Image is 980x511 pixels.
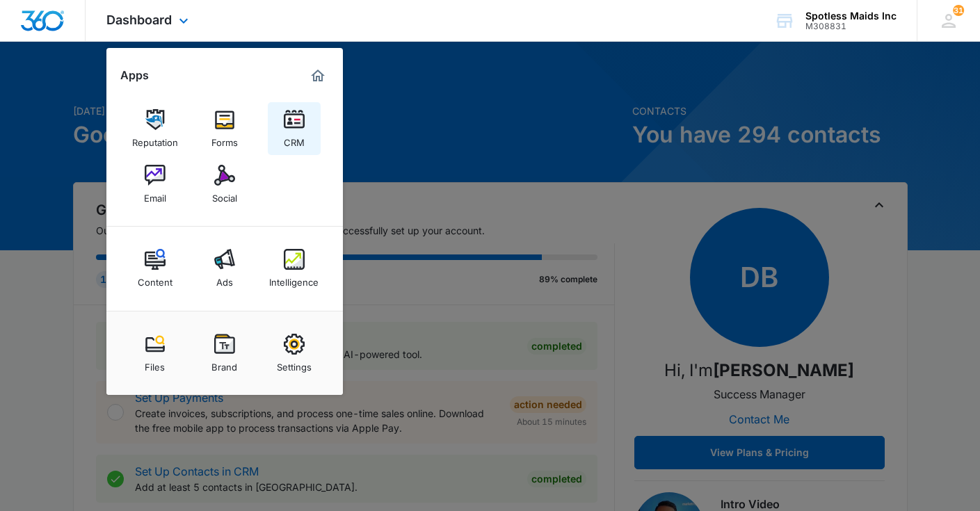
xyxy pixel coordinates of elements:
div: Settings [277,355,312,373]
h2: Apps [120,69,149,82]
div: Ads [216,270,233,288]
div: notifications count [953,5,964,16]
a: CRM [268,102,321,155]
div: account name [805,10,897,22]
div: Email [144,186,166,204]
div: Brand [211,355,237,373]
div: account id [805,22,897,31]
div: Forms [211,130,238,148]
a: Files [129,327,182,380]
a: Reputation [129,102,182,155]
a: Social [198,158,251,211]
a: Forms [198,102,251,155]
div: Intelligence [269,270,319,288]
div: Content [138,270,172,288]
div: CRM [284,130,305,148]
a: Settings [268,327,321,380]
div: Reputation [132,130,178,148]
a: Content [129,242,182,295]
span: Dashboard [106,13,172,27]
div: Files [145,355,165,373]
a: Email [129,158,182,211]
a: Brand [198,327,251,380]
a: Intelligence [268,242,321,295]
div: Social [212,186,237,204]
a: Marketing 360® Dashboard [307,65,329,87]
span: 31 [953,5,964,16]
a: Ads [198,242,251,295]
